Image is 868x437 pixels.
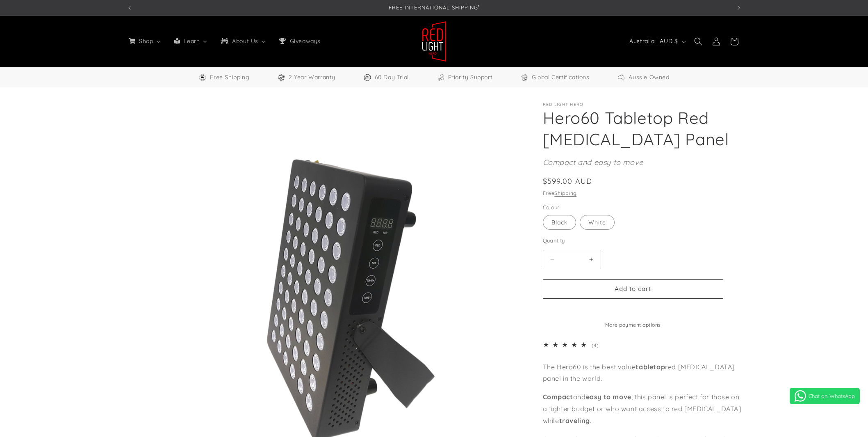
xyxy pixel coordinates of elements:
[543,361,742,385] p: The Hero60 is the best value red [MEDICAL_DATA] panel in the world.
[543,321,723,329] a: More payment options
[137,37,154,45] span: Shop
[559,416,590,425] strong: traveling
[437,73,445,82] img: Support Icon
[289,72,335,82] span: 2 Year Warranty
[543,393,573,401] strong: Compact
[198,72,249,82] a: Free Worldwide Shipping
[198,73,207,82] img: Free Shipping Icon
[363,72,409,82] a: 60 Day Trial
[624,34,689,49] button: Australia | AUD $
[363,73,371,82] img: Trial Icon
[122,32,167,50] a: Shop
[689,32,707,50] summary: Search
[448,72,493,82] span: Priority Support
[422,21,447,62] img: Red Light Hero
[214,32,272,50] a: About Us
[230,37,259,45] span: About Us
[554,190,576,196] a: Shipping
[288,37,321,45] span: Giveaways
[809,393,855,399] span: Chat on WhatsApp
[375,72,409,82] span: 60 Day Trial
[543,339,590,351] div: 5.0 out of 5.0 stars
[629,72,669,82] span: Aussie Owned
[210,72,249,82] span: Free Shipping
[277,72,335,82] a: 2 Year Warranty
[277,73,285,82] img: Warranty Icon
[543,215,576,230] label: Black
[520,73,529,82] img: Certifications Icon
[437,72,493,82] a: Priority Support
[629,37,678,46] span: Australia | AUD $
[532,72,590,82] span: Global Certifications
[543,391,742,426] p: and , this panel is perfect for those on a tighter budget or who want access to red [MEDICAL_DATA...
[543,158,643,167] em: Compact and easy to move
[543,204,560,212] legend: Colour
[167,32,214,50] a: Learn
[543,189,742,197] div: Free .
[580,215,615,230] label: White
[617,72,669,82] a: Aussie Owned
[389,4,480,11] span: FREE INTERNATIONAL SHIPPING¹
[543,107,742,150] h1: Hero60 Tabletop Red [MEDICAL_DATA] Panel
[272,32,326,50] a: Giveaways
[586,393,631,401] strong: easy to move
[617,73,625,82] img: Aussie Owned Icon
[543,102,742,107] p: Red Light Hero
[182,37,201,45] span: Learn
[543,279,723,299] button: Add to cart
[636,363,665,371] strong: tabletop
[543,237,723,245] label: Quantity
[520,72,590,82] a: Global Certifications
[790,388,860,404] a: Chat on WhatsApp
[419,18,449,65] a: Red Light Hero
[592,342,598,348] span: (4)
[543,176,592,187] span: $599.00 AUD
